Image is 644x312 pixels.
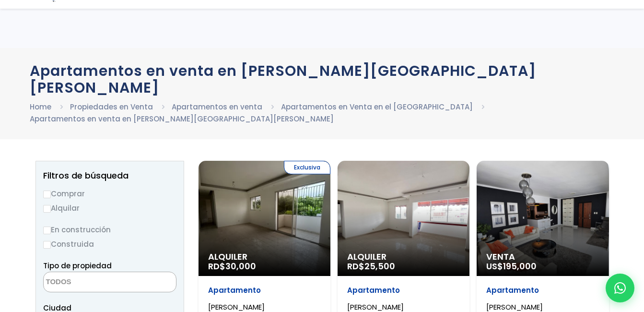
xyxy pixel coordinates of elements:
span: US$ [486,260,537,272]
input: En construcción [43,227,51,234]
li: Apartamentos en venta en [PERSON_NAME][GEOGRAPHIC_DATA][PERSON_NAME] [30,113,334,125]
input: Comprar [43,191,51,198]
h1: Apartamentos en venta en [PERSON_NAME][GEOGRAPHIC_DATA][PERSON_NAME] [30,62,615,96]
input: Alquilar [43,205,51,213]
span: 30,000 [225,260,256,272]
span: Tipo de propiedad [43,261,112,271]
span: Alquiler [347,252,460,262]
a: Propiedades en Venta [70,102,153,112]
p: Apartamento [208,286,321,295]
label: En construcción [43,224,176,236]
p: Apartamento [486,286,599,295]
a: Apartamentos en venta [172,102,262,112]
textarea: Search [44,272,137,293]
h2: Filtros de búsqueda [43,171,176,180]
input: Construida [43,241,51,249]
span: Alquiler [208,252,321,262]
label: Alquilar [43,202,176,214]
span: RD$ [347,260,395,272]
a: Apartamentos en Venta en el [GEOGRAPHIC_DATA] [281,102,473,112]
span: RD$ [208,260,256,272]
span: Venta [486,252,599,262]
span: 195,000 [503,260,537,272]
label: Construida [43,238,176,250]
span: Exclusiva [284,161,330,174]
a: Home [30,102,51,112]
label: Comprar [43,188,176,200]
p: Apartamento [347,286,460,295]
span: 25,500 [364,260,395,272]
